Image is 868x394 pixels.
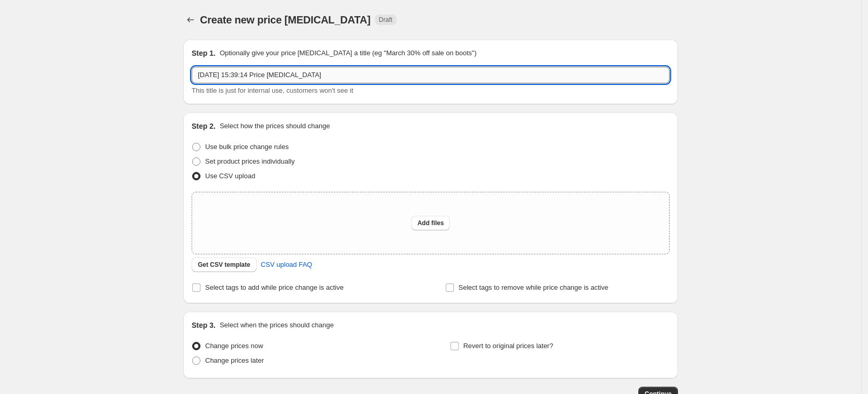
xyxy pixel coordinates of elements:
[198,261,250,269] span: Get CSV template
[192,67,670,83] input: 30% off holiday sale
[183,13,198,27] button: Price change jobs
[205,356,264,364] span: Change prices later
[411,216,450,230] button: Add files
[192,48,216,58] h2: Step 1.
[192,257,257,272] button: Get CSV template
[379,16,393,24] span: Draft
[220,121,330,131] p: Select how the prices should change
[205,157,295,165] span: Set product prices individually
[205,284,344,291] span: Select tags to add while price change is active
[220,320,334,330] p: Select when the prices should change
[192,87,353,94] span: This title is just for internal use, customers won't see it
[220,48,476,58] p: Optionally give your price [MEDICAL_DATA] a title (eg "March 30% off sale on boots")
[192,320,216,330] h2: Step 3.
[205,342,263,350] span: Change prices now
[200,14,371,26] span: Create new price [MEDICAL_DATA]
[205,172,255,180] span: Use CSV upload
[205,143,288,151] span: Use bulk price change rules
[192,121,216,131] h2: Step 2.
[418,219,444,227] span: Add files
[463,342,553,350] span: Revert to original prices later?
[261,260,312,270] span: CSV upload FAQ
[255,256,319,273] a: CSV upload FAQ
[459,284,609,291] span: Select tags to remove while price change is active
